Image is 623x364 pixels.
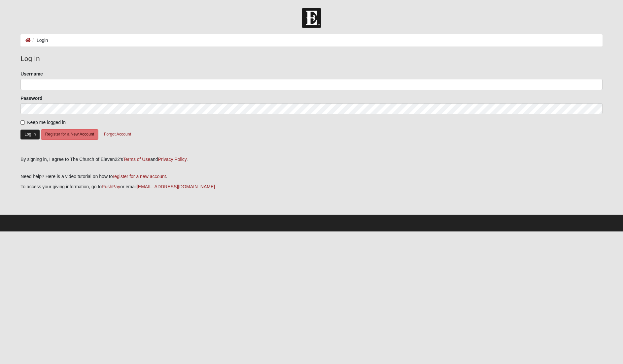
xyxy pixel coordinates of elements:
[20,183,603,190] p: To access your giving information, go to or email
[100,129,135,139] button: Forgot Account
[113,174,166,179] a: register for a new account
[31,37,48,44] li: Login
[158,157,187,162] a: Privacy Policy
[20,156,603,163] div: By signing in, I agree to The Church of Eleven22's and .
[20,95,42,102] label: Password
[20,130,40,139] button: Log In
[41,129,98,139] button: Register for a New Account
[20,53,603,64] legend: Log In
[20,173,603,180] p: Need help? Here is a video tutorial on how to .
[123,157,150,162] a: Terms of Use
[20,71,43,77] label: Username
[27,120,66,125] span: Keep me logged in
[302,8,321,28] img: Church of Eleven22 Logo
[20,120,25,125] input: Keep me logged in
[137,184,215,189] a: [EMAIL_ADDRESS][DOMAIN_NAME]
[102,184,120,189] a: PushPay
